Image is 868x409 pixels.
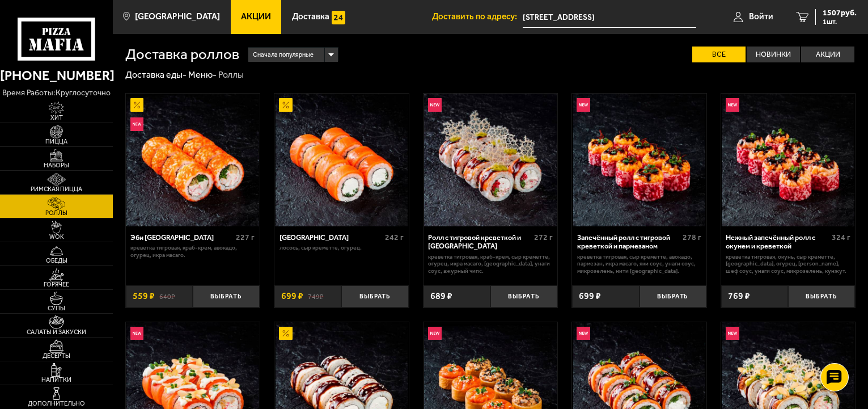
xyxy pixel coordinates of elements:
span: 227 г [236,233,255,242]
a: АкционныйФиладельфия [274,94,409,226]
img: Новинка [726,327,739,340]
img: Новинка [428,327,442,340]
s: 640 ₽ [159,292,175,301]
h1: Доставка роллов [125,47,239,62]
p: креветка тигровая, Сыр креметте, авокадо, пармезан, икра масаго, яки соус, унаги соус, микрозелен... [577,254,701,275]
p: креветка тигровая, краб-крем, Сыр креметте, огурец, икра масаго, [GEOGRAPHIC_DATA], унаги соус, а... [428,254,552,275]
span: 769 ₽ [728,292,750,301]
div: [GEOGRAPHIC_DATA] [280,233,382,242]
p: креветка тигровая, окунь, Сыр креметте, [GEOGRAPHIC_DATA], огурец, [PERSON_NAME], шеф соус, унаги... [726,254,850,275]
span: 559 ₽ [133,292,155,301]
a: Доставка еды- [125,69,187,80]
span: 699 ₽ [579,292,601,301]
span: Доставка [292,12,329,21]
div: Запечённый ролл с тигровой креветкой и пармезаном [577,233,680,251]
div: Эби [GEOGRAPHIC_DATA] [130,233,233,242]
img: Новинка [726,98,739,112]
s: 749 ₽ [308,292,324,301]
img: Акционный [130,98,144,112]
a: Меню- [188,69,217,80]
img: Новинка [577,98,590,112]
a: НовинкаРолл с тигровой креветкой и Гуакамоле [424,94,558,226]
span: 242 г [385,233,404,242]
input: Ваш адрес доставки [523,7,696,28]
button: Выбрать [490,285,557,307]
div: Ролл с тигровой креветкой и [GEOGRAPHIC_DATA] [428,233,531,251]
img: Акционный [279,98,293,112]
a: НовинкаЗапечённый ролл с тигровой креветкой и пармезаном [572,94,706,226]
img: Нежный запечённый ролл с окунем и креветкой [722,94,854,226]
img: Запечённый ролл с тигровой креветкой и пармезаном [573,94,706,226]
p: лосось, Сыр креметте, огурец. [280,244,404,252]
button: Выбрать [788,285,855,307]
p: креветка тигровая, краб-крем, авокадо, огурец, икра масаго. [130,244,255,259]
span: Доставить по адресу: [432,12,523,21]
span: 699 ₽ [281,292,303,301]
label: Все [692,47,746,63]
div: Роллы [218,69,244,81]
span: Войти [749,12,773,21]
a: АкционныйНовинкаЭби Калифорния [126,94,260,226]
img: Новинка [130,327,144,340]
div: Нежный запечённый ролл с окунем и креветкой [726,233,828,251]
span: 1507 руб. [823,9,857,17]
span: [GEOGRAPHIC_DATA] [135,12,220,21]
img: Ролл с тигровой креветкой и Гуакамоле [424,94,557,226]
span: 1 шт. [823,18,857,25]
label: Новинки [747,47,800,63]
button: Выбрать [341,285,408,307]
img: Новинка [130,117,144,131]
span: 278 г [683,233,701,242]
span: 272 г [534,233,553,242]
button: Выбрать [640,285,706,307]
img: Эби Калифорния [126,94,259,226]
button: Выбрать [193,285,260,307]
span: Акции [241,12,271,21]
a: НовинкаНежный запечённый ролл с окунем и креветкой [721,94,856,226]
span: Сначала популярные [253,47,314,64]
img: Филадельфия [276,94,408,226]
span: 324 г [832,233,850,242]
label: Акции [801,47,854,63]
img: Новинка [428,98,442,112]
img: Новинка [577,327,590,340]
img: Акционный [279,327,293,340]
span: 689 ₽ [430,292,452,301]
img: 15daf4d41897b9f0e9f617042186c801.svg [332,11,345,24]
